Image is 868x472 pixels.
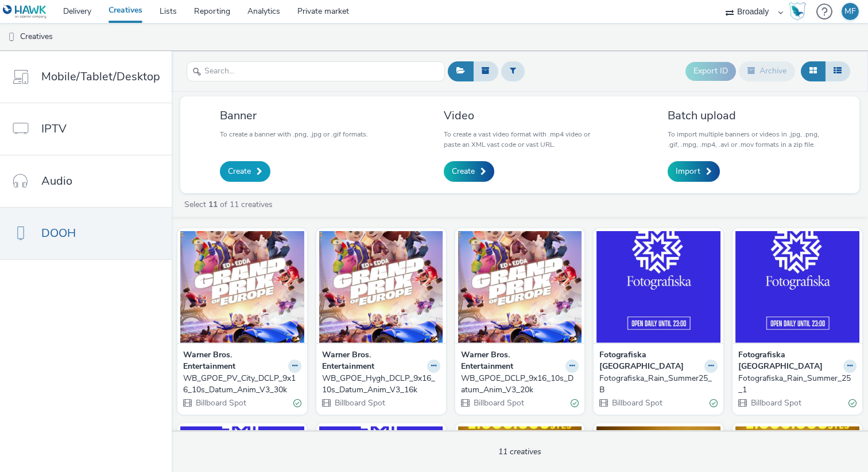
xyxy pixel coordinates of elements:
[461,373,579,396] a: WB_GPOE_DCLP_9x16_10s_Datum_Anim_V3_20k
[180,231,304,343] img: WB_GPOE_PV_City_DCLP_9x16_10s_Datum_Anim_V3_30k visual
[3,5,47,19] img: undefined Logo
[668,161,720,182] a: Import
[183,349,285,373] strong: Warner Bros. Entertainment
[41,120,67,137] span: IPTV
[738,349,840,373] strong: Fotografiska [GEOGRAPHIC_DATA]
[599,373,713,396] div: Fotografiska_Rain_Summer25_B
[685,62,736,80] button: Export ID
[444,161,494,182] a: Create
[739,61,795,81] button: Archive
[668,108,820,123] h3: Batch upload
[461,373,575,396] div: WB_GPOE_DCLP_9x16_10s_Datum_Anim_V3_20k
[599,349,702,373] strong: Fotografiska [GEOGRAPHIC_DATA]
[444,129,596,150] p: To create a vast video format with .mp4 video or paste an XML vast code or vast URL.
[444,108,596,123] h3: Video
[801,61,826,81] button: Grid
[208,199,218,210] strong: 11
[789,2,806,21] img: Hawk Academy
[187,61,445,81] input: Search...
[668,129,820,150] p: To import multiple banners or videos in .jpg, .png, .gif, .mpg, .mp4, .avi or .mov formats in a z...
[228,166,251,177] span: Create
[6,32,17,43] img: dooh
[183,373,297,396] div: WB_GPOE_PV_City_DCLP_9x16_10s_Datum_Anim_V3_30k
[676,166,700,177] span: Import
[710,397,718,409] div: Valid
[461,349,563,373] strong: Warner Bros. Entertainment
[750,397,801,408] span: Billboard Spot
[825,61,850,81] button: Table
[848,397,857,409] div: Valid
[293,397,301,409] div: Valid
[596,231,720,343] img: Fotografiska_Rain_Summer25_B visual
[220,108,368,123] h3: Banner
[334,397,385,408] span: Billboard Spot
[220,129,368,139] p: To create a banner with .png, .jpg or .gif formats.
[599,373,718,396] a: Fotografiska_Rain_Summer25_B
[452,166,475,177] span: Create
[195,397,246,408] span: Billboard Spot
[738,373,857,396] a: Fotografiska_Rain_Summer_25_1
[183,199,277,210] a: Select of 11 creatives
[738,373,852,396] div: Fotografiska_Rain_Summer_25_1
[789,2,811,21] a: Hawk Academy
[498,446,541,457] span: 11 creatives
[844,3,856,20] div: MF
[322,349,424,373] strong: Warner Bros. Entertainment
[735,231,859,343] img: Fotografiska_Rain_Summer_25_1 visual
[183,373,301,396] a: WB_GPOE_PV_City_DCLP_9x16_10s_Datum_Anim_V3_30k
[41,68,160,85] span: Mobile/Tablet/Desktop
[41,173,72,189] span: Audio
[220,161,270,182] a: Create
[41,225,76,241] span: DOOH
[472,397,524,408] span: Billboard Spot
[571,397,579,409] div: Valid
[458,231,582,343] img: WB_GPOE_DCLP_9x16_10s_Datum_Anim_V3_20k visual
[611,397,662,408] span: Billboard Spot
[319,231,443,343] img: WB_GPOE_Hygh_DCLP_9x16_10s_Datum_Anim_V3_16k visual
[322,373,440,396] a: WB_GPOE_Hygh_DCLP_9x16_10s_Datum_Anim_V3_16k
[322,373,436,396] div: WB_GPOE_Hygh_DCLP_9x16_10s_Datum_Anim_V3_16k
